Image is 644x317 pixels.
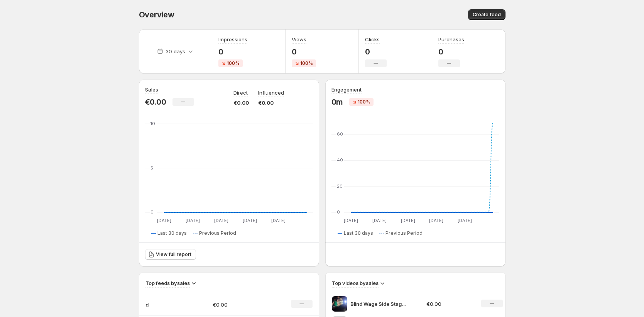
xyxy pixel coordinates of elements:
text: [DATE] [344,218,358,223]
p: 0 [365,47,387,56]
text: [DATE] [372,218,386,223]
p: 0m [331,97,343,107]
text: [DATE] [457,218,472,223]
text: [DATE] [429,218,443,223]
text: [DATE] [271,218,285,223]
text: [DATE] [214,218,228,223]
h3: Top videos by sales [332,279,379,287]
span: 100% [227,60,240,66]
p: d [145,301,184,309]
p: 30 days [166,47,185,55]
h3: Views [292,36,306,43]
span: Last 30 days [157,230,187,236]
button: Create feed [468,9,505,20]
text: 0 [337,209,340,215]
span: Create feed [473,12,501,18]
span: Previous Period [385,230,423,236]
h3: Engagement [331,86,362,93]
a: View full report [145,249,196,260]
text: 20 [337,183,343,189]
h3: Sales [145,86,158,93]
text: 10 [150,121,155,126]
span: 100% [300,60,313,66]
p: 0 [438,47,464,56]
text: [DATE] [401,218,415,223]
p: €0.00 [233,99,249,107]
text: 5 [150,165,153,171]
h3: Purchases [438,36,464,43]
p: €0.00 [213,301,267,309]
p: €0.00 [426,300,472,308]
p: Direct [233,89,248,97]
h3: Impressions [218,36,247,43]
h3: Clicks [365,36,380,43]
p: €0.00 [258,99,284,107]
span: 100% [358,99,370,105]
text: [DATE] [157,218,171,223]
text: [DATE] [242,218,257,223]
p: €0.00 [145,97,166,107]
text: 60 [337,131,343,137]
p: 0 [292,47,316,56]
span: Previous Period [199,230,236,236]
span: Overview [139,10,174,19]
img: Blind Wage Side Stage stake [332,296,347,312]
p: Blind Wage Side Stage stake [350,300,408,308]
h3: Top feeds by sales [145,279,190,287]
text: 40 [337,157,343,163]
span: Last 30 days [344,230,373,236]
span: View full report [156,251,191,258]
p: Influenced [258,89,284,97]
p: 0 [218,47,247,56]
text: 0 [150,209,154,215]
text: [DATE] [185,218,199,223]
